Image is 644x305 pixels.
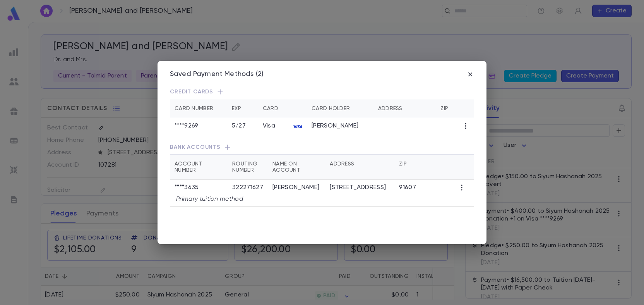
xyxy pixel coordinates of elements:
[268,180,325,196] td: [PERSON_NAME]
[394,155,453,180] th: Zip
[170,195,474,207] td: Primary tuition method
[325,180,394,196] td: [STREET_ADDRESS]
[227,99,258,118] th: Exp
[170,89,213,95] span: Credit Cards
[394,180,453,196] td: 91607
[307,99,373,118] th: Card Holder
[228,180,268,196] td: 322271627
[325,155,394,180] th: Address
[307,118,373,134] td: [PERSON_NAME]
[228,155,268,180] th: Routing Number
[170,70,264,79] div: Saved Payment Methods (2)
[170,99,227,118] th: Card Number
[258,99,307,118] th: Card
[232,122,253,130] p: 5 / 27
[268,155,325,180] th: Name on Account
[170,144,221,150] span: Bank Accounts
[373,99,436,118] th: Address
[436,99,457,118] th: Zip
[263,122,302,130] div: Visa
[170,155,228,180] th: Account Number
